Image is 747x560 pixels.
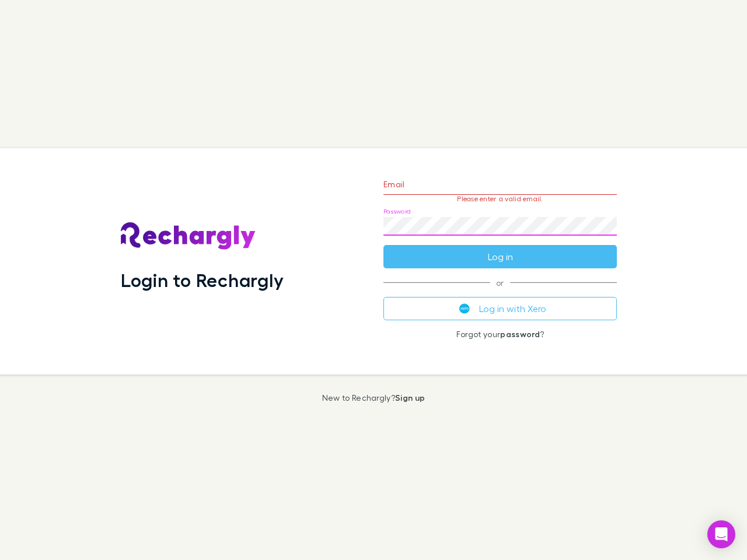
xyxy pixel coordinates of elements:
[121,269,284,291] h1: Login to Rechargly
[121,222,256,250] img: Rechargly's Logo
[707,520,735,548] div: Open Intercom Messenger
[322,393,425,402] p: New to Rechargly?
[383,207,411,216] label: Password
[383,297,617,320] button: Log in with Xero
[500,329,540,339] a: password
[383,282,617,283] span: or
[383,195,617,203] p: Please enter a valid email.
[383,245,617,268] button: Log in
[383,330,617,339] p: Forgot your ?
[459,303,470,314] img: Xero's logo
[395,393,425,402] a: Sign up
